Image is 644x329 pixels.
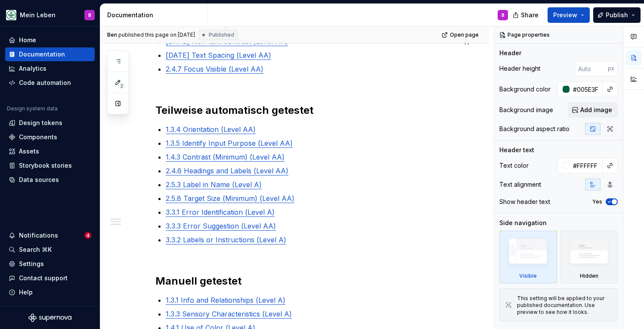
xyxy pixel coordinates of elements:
button: Search ⌘K [5,243,95,257]
div: Components [19,133,57,141]
a: Analytics [5,62,95,75]
div: Text color [499,161,529,170]
div: Background image [499,106,553,114]
a: Settings [5,257,95,271]
button: Publish [593,7,641,23]
a: Design tokens [5,116,95,130]
a: Assets [5,144,95,158]
button: Share [508,7,544,23]
label: Yes [592,198,602,205]
div: Design system data [7,105,58,112]
div: Search ⌘K [19,245,52,254]
input: Auto [570,81,603,97]
div: Visible [519,273,537,279]
div: Data sources [19,175,59,184]
a: Storybook stories [5,159,95,172]
a: 1.3.4 Orientation (Level AA) [166,125,256,134]
a: Components [5,130,95,144]
span: 4 [84,232,91,239]
div: Design tokens [19,119,62,127]
a: 3.3.2 Labels or Instructions (Level A) [166,235,286,244]
div: Mein Leben [20,11,56,19]
div: B [502,12,505,19]
button: Mein LebenB [2,6,98,24]
a: 3.3.3 Error Suggestion (Level AA) [166,222,276,230]
div: Hidden [560,231,618,283]
a: Documentation [5,47,95,61]
div: Visible [499,231,557,283]
span: Add image [580,106,612,114]
div: B [88,12,91,19]
div: Help [19,288,33,297]
div: Assets [19,147,39,156]
div: published this page on [DATE] [118,31,195,38]
div: Documentation [19,50,65,59]
button: Help [5,285,95,299]
div: Show header text [499,197,550,206]
strong: Manuell getestet [155,275,241,287]
span: Open page [450,31,479,38]
div: Contact support [19,274,68,282]
div: Hidden [580,273,598,279]
div: Storybook stories [19,161,72,170]
a: Data sources [5,173,95,187]
a: 1.3.3 Sensory Characteristics (Level A) [166,310,292,318]
a: 2.4.6 Headings and Labels (Level AA) [166,166,288,175]
input: Auto [575,61,608,76]
svg: Supernova Logo [28,313,71,322]
strong: Teilweise automatisch getestet [155,104,313,116]
a: Home [5,33,95,47]
div: Text alignment [499,180,541,189]
div: Background color [499,85,551,94]
div: Background aspect ratio [499,125,570,133]
div: Notifications [19,231,58,240]
div: Side navigation [499,219,547,227]
span: Preview [553,11,577,19]
span: Published [209,31,234,38]
a: 1.3.5 Identify Input Purpose (Level AA) [166,139,293,147]
div: Header [499,49,521,57]
a: 2.4.7 Focus Visible (Level AA) [166,65,263,73]
p: px [608,65,614,72]
div: This setting will be applied to your published documentation. Use preview to see how it looks. [517,295,612,316]
div: Header height [499,64,540,73]
span: Ben [107,31,117,38]
button: Add image [568,102,618,118]
a: 2.5.8 Target Size (Minimum) (Level AA) [166,194,294,203]
a: [DATE] Text Spacing (Level AA) [166,51,271,60]
input: Auto [570,158,603,173]
button: Contact support [5,271,95,285]
span: Publish [606,11,628,19]
div: Code automation [19,78,71,87]
a: 1.3.1 Info and Relationships (Level A) [166,296,285,304]
a: 1.4.3 Contrast (Minimum) (Level AA) [166,153,285,161]
button: Preview [548,7,590,23]
img: df5db9ef-aba0-4771-bf51-9763b7497661.png [6,10,16,20]
a: Code automation [5,76,95,90]
div: Settings [19,260,44,268]
div: Home [19,36,36,44]
div: Header text [499,146,534,154]
div: Documentation [107,11,204,19]
div: Analytics [19,64,46,73]
a: 3.3.1 Error Identification (Level A) [166,208,275,216]
span: 2 [118,82,125,89]
a: Open page [439,29,483,41]
span: Share [521,11,539,19]
a: 2.5.3 Label in Name (Level A) [166,180,262,189]
button: Notifications4 [5,229,95,242]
